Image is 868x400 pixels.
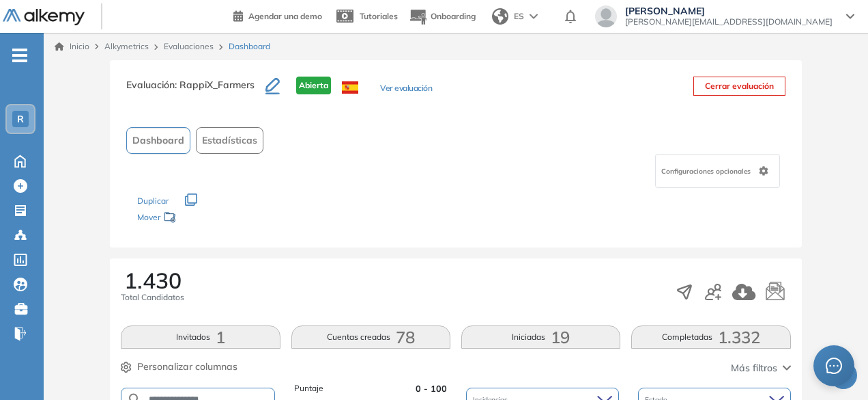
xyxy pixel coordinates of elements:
a: Evaluaciones [164,41,214,51]
button: Iniciadas19 [461,325,620,349]
i: - [12,54,27,57]
span: [PERSON_NAME] [625,5,833,16]
span: ES [514,10,524,23]
div: Mover [137,206,274,231]
span: Puntaje [294,382,323,395]
button: Invitados1 [121,325,280,349]
span: Tutoriales [360,11,398,21]
span: Abierta [296,77,331,94]
a: Agendar una demo [233,7,322,23]
span: Estadísticas [202,133,257,148]
span: [PERSON_NAME][EMAIL_ADDRESS][DOMAIN_NAME] [625,16,833,27]
span: 1.430 [124,269,182,291]
button: Ver evaluación [380,82,432,96]
span: Más filtros [731,361,777,375]
span: Configuraciones opcionales [661,166,753,176]
span: : RappiX_Farmers [175,79,255,91]
span: Total Candidatos [121,291,184,304]
a: Inicio [55,40,89,53]
button: Cuentas creadas78 [291,325,450,349]
span: Onboarding [431,11,476,21]
button: Personalizar columnas [121,360,237,374]
span: message [826,358,842,374]
button: Más filtros [731,361,791,375]
button: Estadísticas [196,127,263,154]
span: Agendar una demo [248,11,322,21]
img: ESP [342,81,358,94]
img: arrow [530,14,538,19]
span: 0 - 100 [416,382,447,395]
span: Dashboard [229,40,270,53]
button: Dashboard [126,127,190,154]
span: Duplicar [137,196,169,206]
img: world [492,8,508,25]
button: Completadas1.332 [631,325,790,349]
div: Configuraciones opcionales [655,154,780,188]
span: Personalizar columnas [137,360,237,374]
button: Cerrar evaluación [693,77,785,96]
img: Logo [3,9,85,26]
span: R [17,114,24,124]
button: Onboarding [409,2,476,31]
span: Alkymetrics [104,41,149,51]
h3: Evaluación [126,77,265,105]
span: Dashboard [132,133,184,148]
